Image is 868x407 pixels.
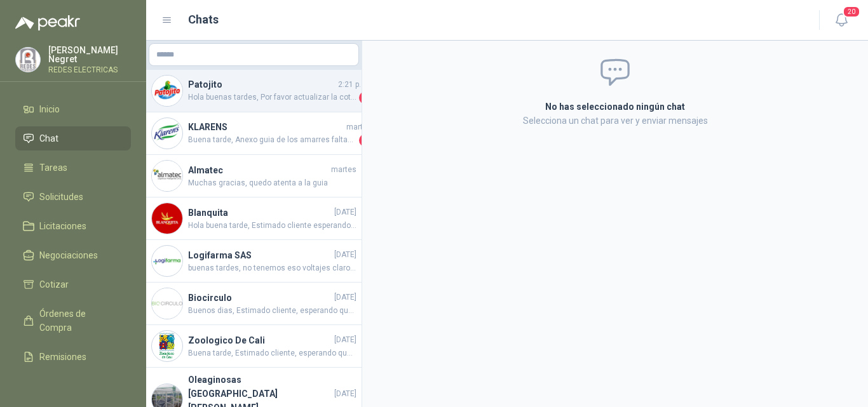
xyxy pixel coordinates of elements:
[359,134,372,147] span: 1
[15,156,131,180] a: Tareas
[188,177,356,189] span: Muchas gracias, quedo atenta a la guia
[152,161,182,191] img: Company Logo
[188,248,332,262] h4: Logifarma SAS
[15,272,131,297] a: Cotizar
[188,347,356,359] span: Buena tarde, Estimado cliente, esperando que se encuentre bien, los amarres que distribuimos solo...
[15,185,131,209] a: Solicitudes
[39,190,83,204] span: Solicitudes
[16,48,40,72] img: Company Logo
[334,249,356,261] span: [DATE]
[39,307,119,335] span: Órdenes de Compra
[359,91,372,104] span: 1
[146,325,362,368] a: Company LogoZoologico De Cali[DATE]Buena tarde, Estimado cliente, esperando que se encuentre bien...
[15,97,131,121] a: Inicio
[338,79,372,91] span: 2:21 p. m.
[39,219,86,233] span: Licitaciones
[39,161,67,175] span: Tareas
[152,246,182,276] img: Company Logo
[188,77,336,91] h4: Patojito
[15,214,131,238] a: Licitaciones
[39,248,98,262] span: Negociaciones
[152,331,182,361] img: Company Logo
[188,220,356,232] span: Hola buena tarde, Estimado cliente esperando que se encuentre bien, revisando la solicitud me ind...
[188,163,329,177] h4: Almatec
[188,91,356,104] span: Hola buenas tardes, Por favor actualizar la cotización
[393,100,837,114] h2: No has seleccionado ningún chat
[39,131,58,145] span: Chat
[188,11,219,29] h1: Chats
[152,203,182,234] img: Company Logo
[334,291,356,304] span: [DATE]
[334,206,356,218] span: [DATE]
[146,70,362,112] a: Company LogoPatojito2:21 p. m.Hola buenas tardes, Por favor actualizar la cotización1
[334,388,356,400] span: [DATE]
[48,66,131,74] p: REDES ELECTRICAS
[39,102,60,116] span: Inicio
[39,350,86,364] span: Remisiones
[15,302,131,340] a: Órdenes de Compra
[188,120,344,134] h4: KLARENS
[15,345,131,369] a: Remisiones
[15,126,131,150] a: Chat
[188,262,356,274] span: buenas tardes, no tenemos eso voltajes claros aun, aceite
[15,243,131,267] a: Negociaciones
[188,333,332,347] h4: Zoologico De Cali
[188,291,332,305] h4: Biocirculo
[39,277,69,291] span: Cotizar
[146,155,362,197] a: Company LogoAlmatecmartesMuchas gracias, quedo atenta a la guia
[188,134,356,147] span: Buena tarde, Anexo guia de los amarres faltantes, me indican que se esta entregando mañana.
[152,118,182,149] img: Company Logo
[843,6,860,18] span: 20
[331,164,356,176] span: martes
[146,240,362,283] a: Company LogoLogifarma SAS[DATE]buenas tardes, no tenemos eso voltajes claros aun, aceite
[146,112,362,155] a: Company LogoKLARENSmartesBuena tarde, Anexo guia de los amarres faltantes, me indican que se esta...
[48,46,131,63] p: [PERSON_NAME] Negret
[188,305,356,317] span: Buenos dias, Estimado cliente, esperando que se encuentre bien, le informo que la referencia GC61...
[146,283,362,325] a: Company LogoBiocirculo[DATE]Buenos dias, Estimado cliente, esperando que se encuentre bien, le in...
[188,206,332,220] h4: Blanquita
[15,374,131,398] a: Configuración
[334,334,356,346] span: [DATE]
[152,288,182,319] img: Company Logo
[346,121,372,133] span: martes
[146,197,362,240] a: Company LogoBlanquita[DATE]Hola buena tarde, Estimado cliente esperando que se encuentre bien, re...
[15,15,80,30] img: Logo peakr
[393,114,837,128] p: Selecciona un chat para ver y enviar mensajes
[830,9,853,32] button: 20
[152,76,182,106] img: Company Logo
